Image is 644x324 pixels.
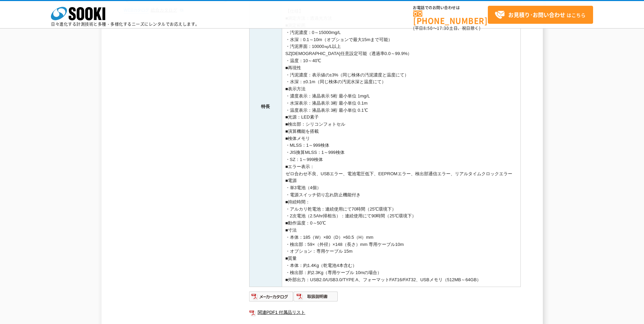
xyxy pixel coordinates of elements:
img: 取扱説明書 [294,291,338,302]
a: メーカーカタログ [249,296,294,301]
span: (平日 ～ 土日、祝日除く) [413,25,480,31]
span: お電話でのお問い合わせは [413,6,488,10]
a: 取扱説明書 [294,296,338,301]
span: はこちら [495,10,586,20]
span: 8:50 [423,25,433,31]
a: 関連PDF1 付属品リスト [249,308,521,317]
a: [PHONE_NUMBER] [413,11,488,24]
span: 17:30 [437,25,449,31]
a: お見積り･お問い合わせはこちら [488,6,593,24]
p: 日々進化する計測技術と多種・多様化するニーズにレンタルでお応えします。 [51,22,200,26]
strong: お見積り･お問い合わせ [508,11,565,19]
img: メーカーカタログ [249,291,294,302]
